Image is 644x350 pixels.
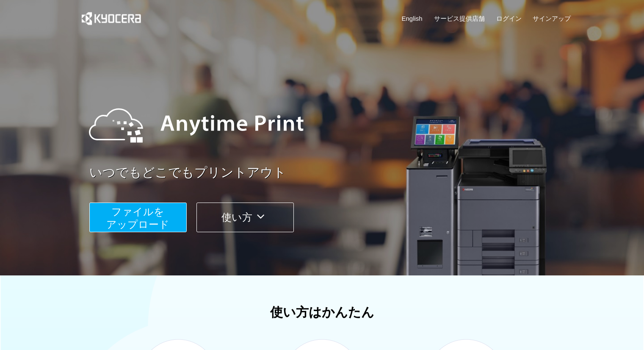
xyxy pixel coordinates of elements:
a: English [402,14,423,23]
button: 使い方 [196,203,294,232]
a: いつでもどこでもプリントアウト [89,164,576,182]
a: ログイン [496,14,522,23]
button: ファイルを​​アップロード [89,203,187,232]
span: ファイルを ​​アップロード [106,206,169,230]
a: サインアップ [533,14,571,23]
a: サービス提供店舗 [434,14,485,23]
